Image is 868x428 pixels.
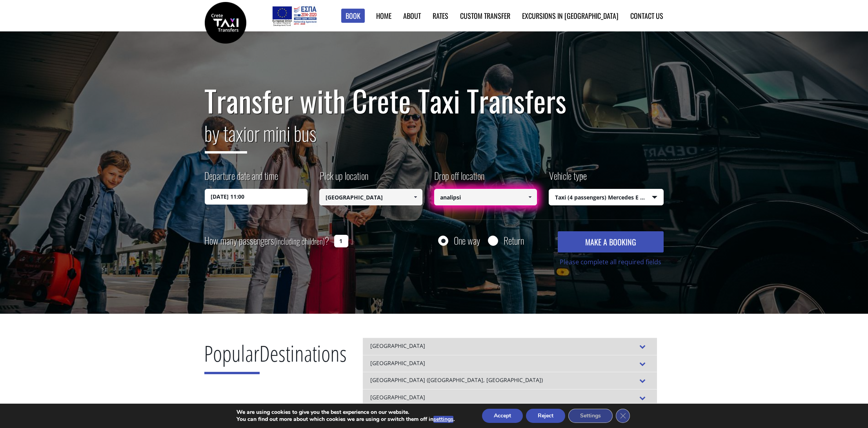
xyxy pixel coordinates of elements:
[524,189,537,205] a: Show All Items
[205,169,278,189] label: Departure date and time
[404,11,421,21] a: About
[341,9,365,23] a: Book
[549,169,587,189] label: Vehicle type
[205,18,246,26] a: Crete Taxi Transfers | Safe Taxi Transfer Services from to Heraklion Airport, Chania Airport, Ret...
[237,409,455,416] p: We are using cookies to give you the best experience on our website.
[433,11,449,21] a: Rates
[275,235,325,247] small: (including children)
[558,231,663,252] button: MAKE A BOOKING
[434,169,485,189] label: Drop off location
[363,389,657,406] div: [GEOGRAPHIC_DATA]
[504,236,524,245] label: Return
[363,355,657,372] div: [GEOGRAPHIC_DATA]
[319,189,422,205] input: Select pickup location
[616,409,630,423] button: Close GDPR Cookie Banner
[460,11,511,21] a: Custom Transfer
[205,84,664,117] h1: Transfer with Crete Taxi Transfers
[271,4,318,27] img: e-bannersEUERDF180X90.jpg
[433,416,453,423] button: settings
[205,2,246,44] img: Crete Taxi Transfers | Safe Taxi Transfer Services from to Heraklion Airport, Chania Airport, Ret...
[434,189,537,205] input: Select drop-off location
[205,231,329,251] label: How many passengers ?
[377,11,392,21] a: Home
[205,118,247,154] span: by taxi
[409,189,422,205] a: Show All Items
[363,338,657,355] div: [GEOGRAPHIC_DATA]
[482,409,523,423] button: Accept
[526,409,565,423] button: Reject
[549,189,663,206] span: Taxi (4 passengers) Mercedes E Class
[454,236,480,245] label: One way
[319,169,368,189] label: Pick up location
[631,11,664,21] a: Contact us
[237,416,455,423] p: You can find out more about which cookies we are using or switch them off in .
[558,258,663,267] div: Please complete all required fields
[204,338,260,374] span: Popular
[568,409,613,423] button: Settings
[204,338,347,380] h2: Destinations
[522,11,619,21] a: Excursions in [GEOGRAPHIC_DATA]
[205,117,664,159] h2: or mini bus
[363,372,657,389] div: [GEOGRAPHIC_DATA] ([GEOGRAPHIC_DATA], [GEOGRAPHIC_DATA])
